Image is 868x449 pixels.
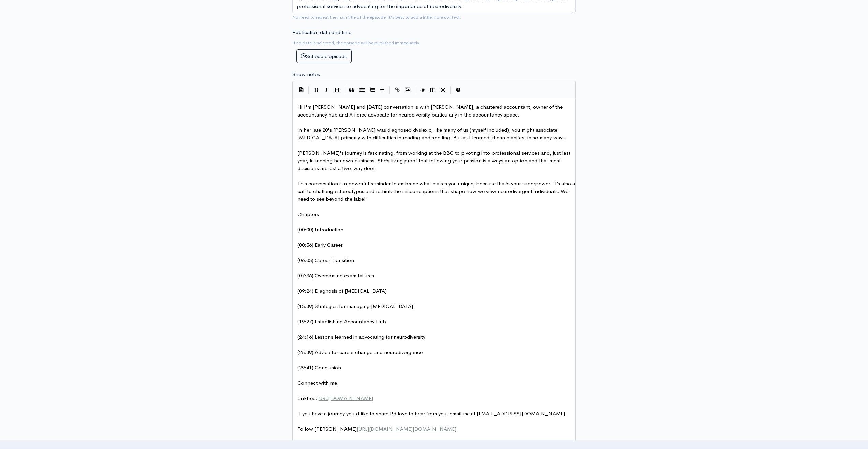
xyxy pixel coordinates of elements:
[297,395,373,401] span: Linktree:
[357,85,367,95] button: Generic List
[347,85,357,95] button: Quote
[297,226,343,233] span: (00:00) Introduction
[292,29,351,36] label: Publication date and time
[297,318,386,325] span: (19:27) Establishing Accountancy Hub
[297,364,341,371] span: (29:41) Conclusion
[438,85,448,95] button: Toggle Fullscreen
[297,410,565,417] span: If you have a journey you'd like to share I'd love to hear from you, email me at [EMAIL_ADDRESS][...
[357,425,456,432] span: [URL][DOMAIN_NAME][DOMAIN_NAME]
[297,180,576,202] span: This conversation is a powerful reminder to embrace what makes you unique, because that’s your su...
[297,150,572,171] span: [PERSON_NAME]'s journey is fascinating, from working at the BBC to pivoting into professional ser...
[389,86,390,94] i: |
[297,303,413,309] span: (13:39) Strategies for managing [MEDICAL_DATA]
[297,288,387,294] span: (09:24) Diagnosis of [MEDICAL_DATA]
[311,85,321,95] button: Bold
[428,85,438,95] button: Toggle Side by Side
[367,85,377,95] button: Numbered List
[297,127,567,141] span: In her late 20's [PERSON_NAME] was diagnosed dyslexic, like many of us (myself included), you mig...
[297,242,345,248] span: (00:56) Early Career
[297,380,339,386] span: Connect with me:
[392,85,402,95] button: Create Link
[377,85,387,95] button: Insert Horizontal Line
[308,86,309,94] i: |
[332,85,342,95] button: Heading
[297,349,423,355] span: (28:39) Advice for career change and neurodivergence
[297,104,564,118] span: Hi I'm [PERSON_NAME] and [DATE] conversation is with [PERSON_NAME], a chartered accountant, owner...
[417,85,428,95] button: Toggle Preview
[317,395,373,401] span: [URL][DOMAIN_NAME]
[297,425,456,432] span: Follow [PERSON_NAME]
[402,85,413,95] button: Insert Image
[296,84,306,95] button: Insert Show Notes Template
[297,272,374,279] span: (07:36) Overcoming exam failures
[297,211,319,217] span: Chapters
[450,86,451,94] i: |
[292,40,420,46] small: If no date is selected, the episode will be published immediately.
[292,71,320,78] label: Show notes
[321,85,332,95] button: Italic
[297,257,354,263] span: (06:05) Career Transition
[344,86,344,94] i: |
[453,85,463,95] button: Markdown Guide
[296,49,352,63] button: Schedule episode
[415,86,415,94] i: |
[297,334,425,340] span: (24:16) Lessons learned in advocating for neurodiversity
[292,14,461,20] small: No need to repeat the main title of the episode, it's best to add a little more context.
